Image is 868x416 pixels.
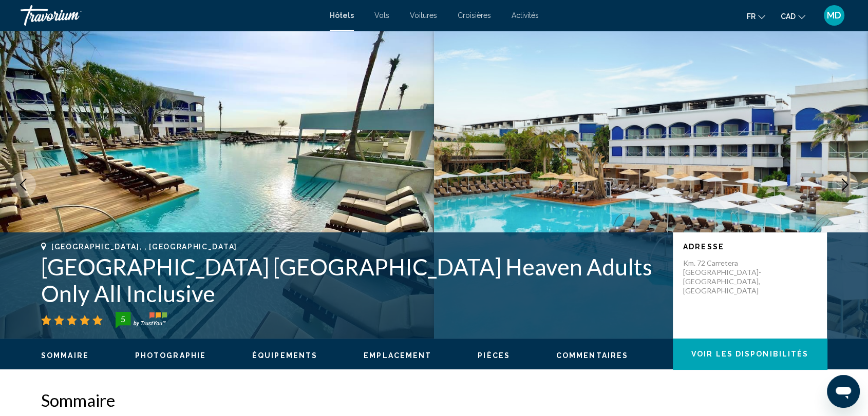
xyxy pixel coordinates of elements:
span: Voir les disponibilités [691,350,808,359]
span: [GEOGRAPHIC_DATA], , [GEOGRAPHIC_DATA] [51,243,237,251]
span: fr [747,12,756,21]
div: 5 [112,313,133,325]
button: User Menu [821,5,847,26]
h1: [GEOGRAPHIC_DATA] [GEOGRAPHIC_DATA] Heaven Adults Only All Inclusive [41,253,663,307]
button: Photographie [135,351,206,360]
button: Previous image [10,172,36,197]
span: MD [827,10,841,21]
span: Sommaire [41,351,89,360]
a: Voitures [410,11,437,19]
p: Km. 72 Carretera [GEOGRAPHIC_DATA]-[GEOGRAPHIC_DATA], [GEOGRAPHIC_DATA] [683,259,765,295]
p: Adresse [683,243,817,251]
iframe: Bouton de lancement de la fenêtre de messagerie [827,375,860,408]
button: Change language [747,9,765,24]
button: Sommaire [41,351,89,360]
a: Croisières [458,11,491,19]
span: CAD [781,12,796,21]
a: Travorium [21,5,319,26]
span: Emplacement [364,351,431,360]
button: Change currency [781,9,805,24]
a: Activités [512,11,539,19]
button: Pièces [478,351,510,360]
a: Hôtels [330,11,354,19]
a: Vols [374,11,389,19]
button: Voir les disponibilités [673,339,827,369]
button: Next image [832,172,858,197]
h2: Sommaire [41,390,827,410]
button: Équipements [252,351,317,360]
button: Commentaires [556,351,628,360]
button: Emplacement [364,351,431,360]
img: trustyou-badge-hor.svg [116,312,167,328]
span: Pièces [478,351,510,360]
span: Équipements [252,351,317,360]
span: Photographie [135,351,206,360]
span: Commentaires [556,351,628,360]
